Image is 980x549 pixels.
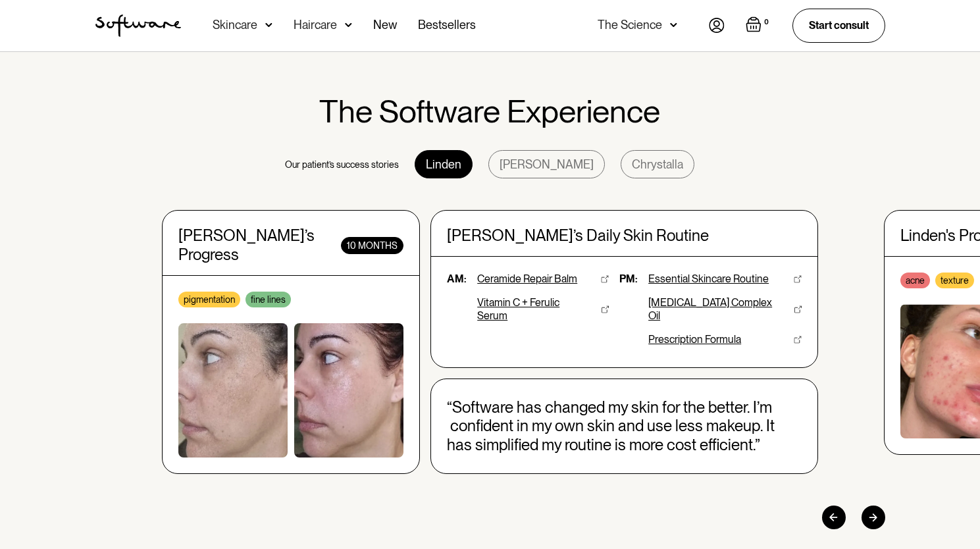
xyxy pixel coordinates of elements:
a: Essential Skincare Routine [648,273,802,286]
a: Open empty cart [746,16,771,35]
div: PM: [619,273,638,286]
div: Prescription Formula [648,333,741,346]
div: [PERSON_NAME]’s Progress [178,226,341,265]
a: Ceramide Repair Balm [477,273,609,286]
div: [PERSON_NAME]’s Daily Skin Routine [447,226,802,246]
div: 0 [761,16,771,28]
div: texture [935,273,974,288]
div: acne [900,273,930,288]
img: arrow down [670,18,677,32]
a: home [95,14,181,37]
div: fine lines [245,292,291,307]
div: Skincare [213,18,257,32]
img: woman without acne [294,323,403,457]
div: AM: [447,273,467,286]
div: Linden [415,150,473,179]
div: Vitamin C + Ferulic Serum [477,296,580,323]
div: [PERSON_NAME] [488,150,605,179]
div: Haircare [294,18,337,32]
h1: The Software Experience [319,94,660,129]
div: [MEDICAL_DATA] Complex Oil [648,296,773,323]
div: Chrystalla [621,150,694,179]
div: Ceramide Repair Balm [477,273,577,286]
img: arrow down [265,18,272,32]
a: Start consult [792,9,885,42]
img: arrow down [345,18,352,32]
img: woman with acne [178,323,288,457]
a: [MEDICAL_DATA] Complex Oil [648,296,802,323]
a: Vitamin C + Ferulic Serum [477,296,609,323]
div: “Software has changed my skin for the better. I’m confident in my own skin and use less makeup. I... [447,398,802,455]
div: Our patient’s success stories [285,158,399,171]
div: pigmentation [178,292,240,307]
img: Software Logo [95,14,181,37]
a: Prescription Formula [648,333,802,346]
div: Essential Skincare Routine [648,273,769,286]
div: 10 months [341,237,403,254]
div: The Science [598,18,662,32]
